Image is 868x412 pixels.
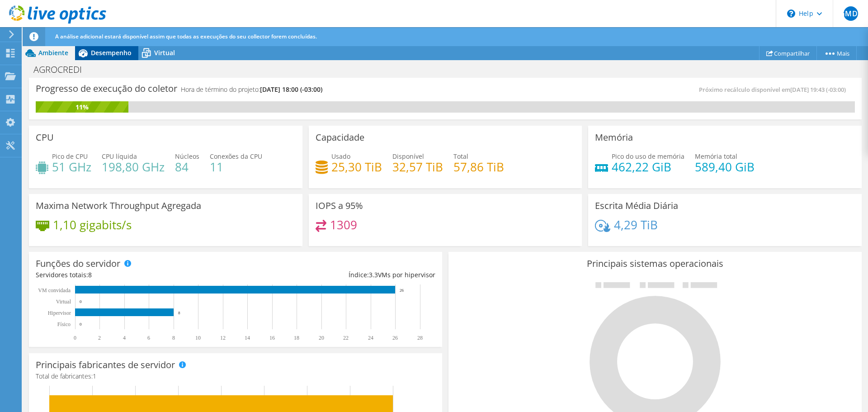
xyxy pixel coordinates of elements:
[695,162,755,172] h4: 589,40 GiB
[172,335,175,341] text: 8
[88,270,92,279] span: 8
[453,152,468,161] span: Total
[36,102,128,112] div: 11%
[368,335,373,341] text: 24
[260,85,322,94] span: [DATE] 18:00 (-03:00)
[38,48,68,57] span: Ambiente
[36,133,54,142] h3: CPU
[98,335,101,341] text: 2
[80,322,82,327] text: 0
[392,162,443,172] h4: 32,57 TiB
[595,201,678,211] h3: Escrita Média Diária
[154,48,175,57] span: Virtual
[93,372,96,380] span: 1
[123,335,126,341] text: 4
[102,162,165,172] h4: 198,80 GHz
[102,152,137,161] span: CPU líquida
[57,321,71,327] tspan: Físico
[790,85,846,94] span: [DATE] 19:43 (-03:00)
[55,33,317,40] span: A análise adicional estará disponível assim que todas as execuções do seu collector forem concluí...
[53,220,132,230] h4: 1,10 gigabits/s
[36,259,120,269] h3: Funções do servidor
[612,162,684,172] h4: 462,22 GiB
[331,162,382,172] h4: 25,30 TiB
[453,162,504,172] h4: 57,86 TiB
[178,311,180,315] text: 8
[181,85,322,95] h4: Hora de término do projeto:
[38,287,71,294] text: VM convidada
[392,335,398,341] text: 26
[175,152,199,161] span: Núcleos
[595,133,633,142] h3: Memória
[331,152,350,161] span: Usado
[175,162,199,172] h4: 84
[236,270,435,280] div: Índice: VMs por hipervisor
[455,259,855,269] h3: Principais sistemas operacionais
[210,162,262,172] h4: 11
[36,270,236,280] div: Servidores totais:
[245,335,250,341] text: 14
[91,48,132,57] span: Desempenho
[319,335,324,341] text: 20
[52,162,91,172] h4: 51 GHz
[80,299,82,304] text: 0
[36,360,175,370] h3: Principais fabricantes de servidor
[74,335,76,341] text: 0
[343,335,349,341] text: 22
[417,335,423,341] text: 28
[316,201,363,211] h3: IOPS a 95%
[787,9,795,18] svg: \n
[614,220,658,230] h4: 4,29 TiB
[816,46,857,60] a: Mais
[699,85,850,94] span: Próximo recálculo disponível em
[210,152,262,161] span: Conexões da CPU
[844,6,858,21] span: GMDS
[695,152,737,161] span: Memória total
[195,335,201,341] text: 10
[400,288,404,293] text: 26
[52,152,88,161] span: Pico de CPU
[147,335,150,341] text: 6
[36,371,435,381] h4: Total de fabricantes:
[316,133,364,142] h3: Capacidade
[759,46,817,60] a: Compartilhar
[29,65,96,75] h1: AGROCREDI
[612,152,684,161] span: Pico do uso de memória
[36,201,201,211] h3: Maxima Network Throughput Agregada
[369,270,378,279] span: 3.3
[48,310,71,316] text: Hipervisor
[56,298,71,305] text: Virtual
[220,335,226,341] text: 12
[392,152,424,161] span: Disponível
[330,220,357,230] h4: 1309
[294,335,299,341] text: 18
[269,335,275,341] text: 16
